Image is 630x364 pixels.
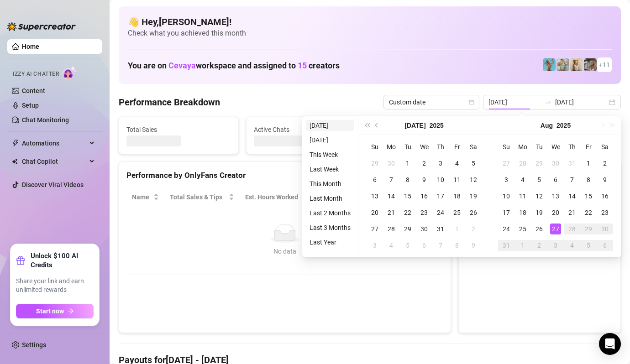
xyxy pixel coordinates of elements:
img: Olivia [556,58,569,71]
span: Izzy AI Chatter [13,70,59,78]
input: Start date [488,97,541,107]
span: Messages Sent [381,125,486,135]
span: Cevaya [168,61,196,70]
div: Performance by OnlyFans Creator [126,169,443,182]
span: gift [16,256,25,265]
img: Megan [570,58,583,71]
span: Custom date [389,95,474,109]
span: Automations [22,136,87,151]
span: + 11 [599,60,610,70]
span: Sales / Hour [321,192,360,202]
a: Chat Monitoring [22,116,69,124]
a: Setup [22,102,39,109]
div: Est. Hours Worked [245,192,303,202]
span: Total Sales [126,125,231,135]
span: Active Chats [254,125,358,135]
img: logo-BBDzfeDw.svg [7,22,76,31]
img: Dominis [543,58,556,71]
th: Name [126,188,164,206]
th: Total Sales & Tips [164,188,240,206]
span: Chat Conversion [378,192,430,202]
a: Settings [22,341,46,348]
span: Chat Copilot [22,154,87,169]
th: Sales / Hour [315,188,373,206]
img: AI Chatter [63,66,77,79]
div: Sales by OnlyFans Creator [466,169,613,182]
span: to [544,99,551,106]
span: Start now [36,307,64,315]
th: Chat Conversion [373,188,443,206]
span: swap-right [544,99,551,106]
a: Content [22,87,45,94]
a: Discover Viral Videos [22,181,84,188]
a: Home [22,43,39,50]
strong: Unlock $100 AI Credits [31,251,94,270]
h4: Performance Breakdown [119,96,220,109]
span: Total Sales & Tips [170,192,227,202]
img: Natalia [584,58,597,71]
img: Chat Copilot [12,158,18,165]
button: Start nowarrow-right [16,304,94,318]
span: Share your link and earn unlimited rewards [16,277,94,295]
div: No data [136,246,434,256]
span: arrow-right [68,308,74,314]
input: End date [555,97,607,107]
h4: 👋 Hey, [PERSON_NAME] ! [128,16,612,28]
span: calendar [469,99,474,105]
span: Name [132,192,152,202]
span: 15 [298,61,307,70]
span: Check what you achieved this month [128,28,612,38]
div: Open Intercom Messenger [599,333,621,355]
span: thunderbolt [12,140,19,147]
h1: You are on workspace and assigned to creators [128,61,340,71]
